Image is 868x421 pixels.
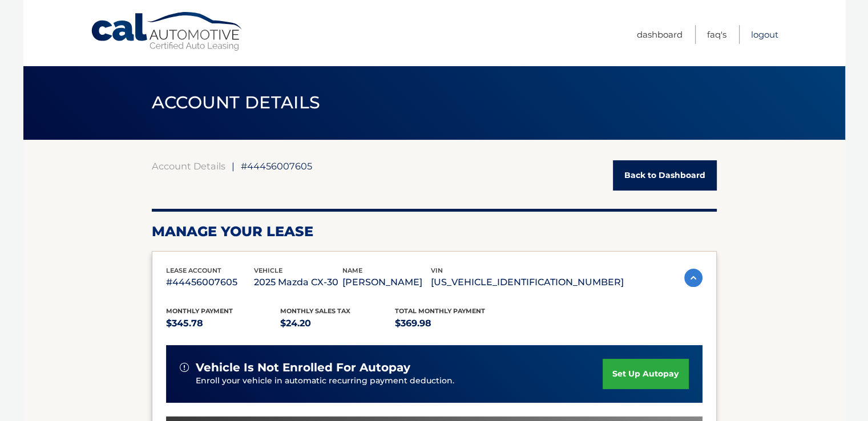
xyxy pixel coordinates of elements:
[431,266,443,274] span: vin
[254,274,342,290] p: 2025 Mazda CX-30
[152,223,717,240] h2: Manage Your Lease
[395,315,510,331] p: $369.98
[613,160,717,191] a: Back to Dashboard
[166,307,233,315] span: Monthly Payment
[152,92,321,113] span: ACCOUNT DETAILS
[152,160,225,172] a: Account Details
[280,315,395,331] p: $24.20
[684,269,703,287] img: accordion-active.svg
[166,315,281,331] p: $345.78
[603,359,688,389] a: set up autopay
[166,274,255,290] p: #44456007605
[90,11,244,52] a: Cal Automotive
[241,160,312,172] span: #44456007605
[196,375,603,387] p: Enroll your vehicle in automatic recurring payment deduction.
[166,266,221,274] span: lease account
[280,307,350,315] span: Monthly sales Tax
[254,266,282,274] span: vehicle
[196,361,410,375] span: vehicle is not enrolled for autopay
[431,274,624,290] p: [US_VEHICLE_IDENTIFICATION_NUMBER]
[342,274,431,290] p: [PERSON_NAME]
[342,266,362,274] span: name
[232,160,235,172] span: |
[707,25,726,44] a: FAQ's
[637,25,683,44] a: Dashboard
[180,363,189,372] img: alert-white.svg
[751,25,778,44] a: Logout
[395,307,485,315] span: Total Monthly Payment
